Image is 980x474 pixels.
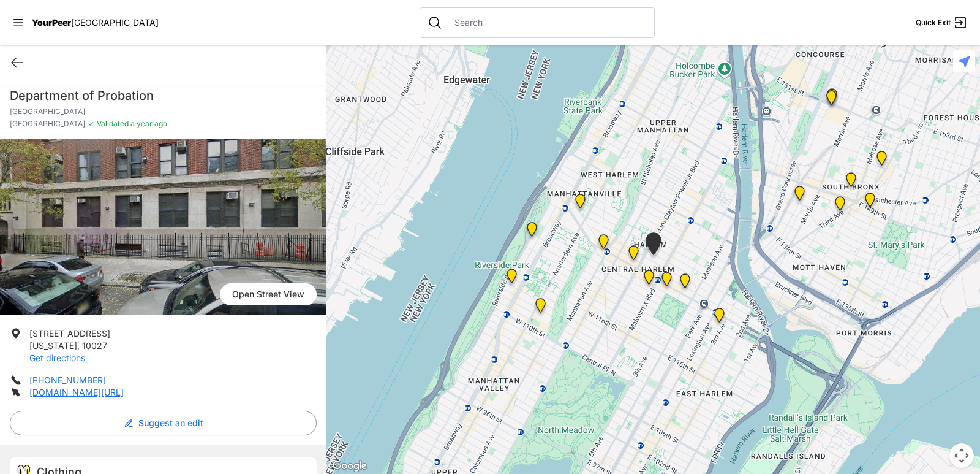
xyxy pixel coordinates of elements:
[862,193,878,212] div: The Bronx Pride Center
[29,328,110,338] span: [STREET_ADDRESS]
[88,119,94,129] span: ✓
[29,375,106,385] a: [PHONE_NUMBER]
[916,18,951,28] span: Quick Exit
[330,458,370,474] a: Open this area in Google Maps (opens a new window)
[82,340,107,351] span: 10027
[10,411,317,435] button: Suggest an edit
[916,15,968,30] a: Quick Exit
[533,298,548,318] div: The Cathedral Church of St. John the Divine
[792,186,807,205] div: Harm Reduction Center
[643,232,664,260] div: Manhattan
[10,87,317,104] h1: Department of Probation
[677,273,693,293] div: East Harlem
[32,19,159,26] a: YourPeer[GEOGRAPHIC_DATA]
[97,119,129,128] span: Validated
[138,417,203,429] span: Suggest an edit
[504,269,519,288] div: Ford Hall
[29,340,77,351] span: [US_STATE]
[824,88,840,108] div: Bronx
[330,458,370,474] img: Google
[77,340,80,351] span: ,
[712,308,727,327] div: Main Location
[29,353,85,363] a: Get directions
[843,172,859,192] div: The Bronx
[10,119,85,129] span: [GEOGRAPHIC_DATA]
[10,107,317,117] p: [GEOGRAPHIC_DATA]
[129,119,167,128] span: a year ago
[71,17,159,28] span: [GEOGRAPHIC_DATA]
[220,283,317,305] a: Open Street View
[447,17,647,29] input: Search
[659,272,674,291] div: Manhattan
[32,17,71,28] span: YourPeer
[524,222,540,242] div: Manhattan
[596,234,611,254] div: The PILLARS – Holistic Recovery Support
[29,387,124,397] a: [DOMAIN_NAME][URL]
[824,90,839,110] div: South Bronx NeON Works
[626,245,641,265] div: Uptown/Harlem DYCD Youth Drop-in Center
[949,443,974,468] button: Map camera controls
[874,151,889,170] div: Bronx Youth Center (BYC)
